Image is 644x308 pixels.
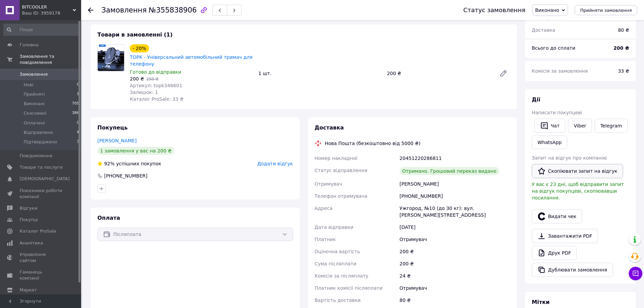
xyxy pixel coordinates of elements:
div: 24 ₴ [398,270,511,282]
div: Повернутися назад [88,7,93,14]
span: Замовлення [20,71,48,77]
span: Статус відправлення [315,168,367,173]
div: 1 замовлення у вас на 200 ₴ [97,147,174,155]
div: [PHONE_NUMBER] [398,190,511,202]
span: Всього до сплати [532,45,575,51]
span: BITCOOLER [22,4,73,10]
div: Отримувач [398,282,511,294]
span: Прийняти замовлення [580,8,632,13]
span: Вартість доставки [315,298,361,303]
button: Скопіювати запит на відгук [532,164,623,178]
span: Підтверджено [24,139,57,145]
a: Редагувати [497,67,510,80]
span: Дії [532,96,540,103]
span: Аналітика [20,240,43,246]
span: Адреса [315,206,333,211]
span: Замовлення та повідомлення [20,53,81,66]
div: [PHONE_NUMBER] [103,172,148,179]
span: Мітки [532,299,550,305]
a: Viber [568,119,592,133]
span: Запит на відгук про компанію [532,155,607,161]
span: Гаманець компанії [20,269,63,281]
span: Відгуки [20,205,37,211]
button: Чат [534,119,565,133]
span: Номер накладної [315,156,358,161]
span: Оплачені [24,120,45,126]
button: Прийняти замовлення [575,5,637,15]
div: Нова Пошта (безкоштовно від 5000 ₴) [323,140,422,147]
span: 250 ₴ [146,77,159,81]
div: Отримано. Грошовий переказ видано [400,167,499,175]
div: [DATE] [398,221,511,233]
span: Виконано [535,7,559,13]
div: 20451220286811 [398,152,511,164]
span: 705 [72,101,79,107]
div: - 20% [130,44,149,52]
div: 80 ₴ [398,294,511,306]
span: Отримувач [315,181,342,187]
span: Оплата [97,215,120,221]
span: Замовлення [101,6,147,14]
div: 200 ₴ [384,69,494,78]
div: 80 ₴ [614,23,633,38]
span: Покупці [20,217,38,223]
span: 1 [77,91,79,97]
span: Товари в замовленні (1) [97,31,173,38]
span: Оціночна вартість [315,249,360,254]
div: 1 шт. [256,69,384,78]
span: У вас є 23 дні, щоб відправити запит на відгук покупцеві, скопіювавши посилання. [532,182,624,200]
span: Показники роботи компанії [20,188,63,200]
span: Артикул: topk346601 [130,83,182,88]
span: Комісія за післяплату [315,273,368,279]
div: 200 ₴ [398,258,511,270]
span: Покупець [97,124,128,131]
span: №355838906 [149,6,197,14]
span: 92% [104,161,115,166]
span: Написати покупцеві [532,110,582,115]
span: [DEMOGRAPHIC_DATA] [20,176,70,182]
span: Скасовані [24,110,47,116]
span: Управління сайтом [20,252,63,264]
span: 386 [72,110,79,116]
span: Доставка [532,27,555,33]
span: 0 [77,120,79,126]
div: Ужгород, №10 (до 30 кг): вул. [PERSON_NAME][STREET_ADDRESS] [398,202,511,221]
span: Платник [315,237,336,242]
span: Залишок: 1 [130,90,158,95]
span: Сума післяплати [315,261,357,266]
div: [PERSON_NAME] [398,178,511,190]
span: 200 ₴ [130,76,144,81]
span: Готово до відправки [130,69,181,75]
span: Товари та послуги [20,164,63,170]
a: TOPK - Універсальний автомобільний тримач для телефону [130,54,253,67]
img: TOPK - Універсальний автомобільний тримач для телефону [98,45,124,71]
span: Каталог ProSale [20,228,56,234]
button: Видати чек [532,209,582,223]
span: Виконані [24,101,45,107]
span: 0 [77,82,79,88]
a: WhatsApp [532,136,567,149]
a: [PERSON_NAME] [97,138,137,143]
span: Дата відправки [315,224,354,230]
div: Отримувач [398,233,511,245]
span: Телефон отримувача [315,193,367,199]
button: Дублювати замовлення [532,263,613,277]
input: Пошук [3,24,80,36]
span: Комісія за замовлення [532,68,588,74]
div: 200 ₴ [398,245,511,258]
div: Ваш ID: 3959178 [22,10,81,16]
span: Додати відгук [257,161,293,166]
span: 33 ₴ [618,68,629,74]
a: Друк PDF [532,246,577,260]
span: Прийняті [24,91,45,97]
div: успішних покупок [97,160,161,167]
b: 200 ₴ [614,45,629,51]
span: Головна [20,42,39,48]
a: Завантажити PDF [532,229,598,243]
span: 3 [77,139,79,145]
span: Платник комісії післяплати [315,285,383,291]
span: 1 товар [532,15,551,21]
a: Telegram [595,119,628,133]
span: Повідомлення [20,153,52,159]
div: Статус замовлення [463,7,525,14]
